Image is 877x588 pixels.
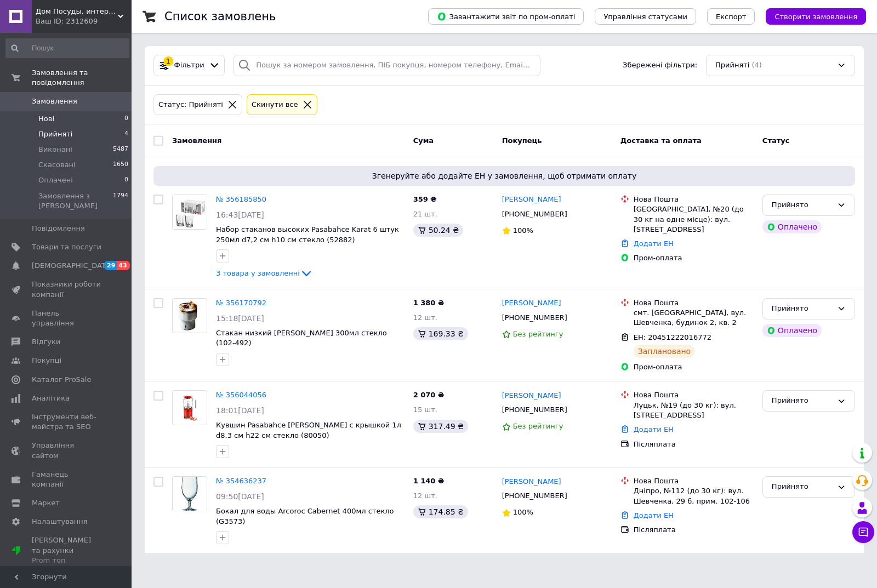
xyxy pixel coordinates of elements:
[413,313,437,322] span: 12 шт.
[413,195,437,203] span: 359 ₴
[413,136,434,144] span: Cума
[634,486,754,506] div: Дніпро, №112 (до 30 кг): вул. Шевченка, 29 б, прим. 102-106
[216,225,399,244] a: Набор стаканов высоких Pasabahce Karat 6 штук 250мл d7,2 см h10 см стекло (52882)
[216,299,266,307] a: № 356170792
[772,395,833,407] div: Прийнято
[216,477,266,485] a: № 354636237
[634,511,674,520] a: Додати ЕН
[113,191,128,211] span: 1794
[216,391,266,399] a: № 356044056
[32,224,85,233] span: Повідомлення
[502,298,561,309] a: [PERSON_NAME]
[437,12,575,21] span: Завантажити звіт по пром-оплаті
[38,175,73,185] span: Оплачені
[172,298,207,333] a: Фото товару
[172,390,207,425] a: Фото товару
[38,160,76,170] span: Скасовані
[502,136,542,144] span: Покупець
[32,498,60,508] span: Маркет
[32,556,101,566] div: Prom топ
[413,391,444,399] span: 2 070 ₴
[216,329,387,347] span: Стакан низкий [PERSON_NAME] 300мл стекло (102-492)
[5,38,129,58] input: Пошук
[413,224,463,237] div: 50.24 ₴
[32,279,101,299] span: Показники роботи компанії
[249,99,300,111] div: Cкинути все
[216,314,264,323] span: 15:18[DATE]
[413,505,468,518] div: 174.85 ₴
[715,60,749,71] span: Прийняті
[751,61,761,69] span: (4)
[500,403,570,417] div: [PHONE_NUMBER]
[620,136,702,144] span: Доставка та оплата
[428,8,584,25] button: Завантажити звіт по пром-оплаті
[163,56,173,66] div: 1
[164,10,276,23] h1: Список замовлень
[124,175,128,185] span: 0
[216,210,264,219] span: 16:43[DATE]
[595,8,696,25] button: Управління статусами
[513,330,563,338] span: Без рейтингу
[124,114,128,124] span: 0
[38,129,72,139] span: Прийняті
[32,535,101,566] span: [PERSON_NAME] та рахунки
[634,425,674,433] a: Додати ЕН
[634,390,754,400] div: Нова Пошта
[413,492,437,500] span: 12 шт.
[500,311,570,325] div: [PHONE_NUMBER]
[634,439,754,449] div: Післяплата
[32,470,101,489] span: Гаманець компанії
[174,299,206,333] img: Фото товару
[502,391,561,401] a: [PERSON_NAME]
[38,145,72,155] span: Виконані
[513,226,533,235] span: 100%
[755,12,866,20] a: Створити замовлення
[852,521,874,543] button: Чат з покупцем
[634,476,754,486] div: Нова Пошта
[500,489,570,503] div: [PHONE_NUMBER]
[772,481,833,493] div: Прийнято
[413,477,444,485] span: 1 140 ₴
[216,421,401,439] a: Кувшин Pasabahce [PERSON_NAME] с крышкой 1л d8,3 см h22 см стекло (80050)
[174,60,204,71] span: Фільтри
[104,261,117,270] span: 29
[716,13,747,21] span: Експорт
[772,303,833,315] div: Прийнято
[634,525,754,535] div: Післяплата
[216,492,264,501] span: 09:50[DATE]
[634,345,696,358] div: Заплановано
[634,308,754,328] div: смт. [GEOGRAPHIC_DATA], вул. Шевченка, будинок 2, кв. 2
[634,298,754,308] div: Нова Пошта
[603,13,687,21] span: Управління статусами
[32,412,101,432] span: Інструменти веб-майстра та SEO
[413,299,444,307] span: 1 380 ₴
[113,145,128,155] span: 5487
[502,477,561,487] a: [PERSON_NAME]
[216,195,266,203] a: № 356185850
[36,7,118,16] span: Дом Посуды, интернет-магазин посуды и товаров для кухни
[113,160,128,170] span: 1650
[173,477,207,511] img: Фото товару
[234,55,540,76] input: Пошук за номером замовлення, ПІБ покупця, номером телефону, Email, номером накладної
[762,136,790,144] span: Статус
[172,195,207,230] a: Фото товару
[634,239,674,248] a: Додати ЕН
[216,507,394,526] span: Бокал для воды Arcoroc Cabernet 400мл стекло (G3573)
[502,195,561,205] a: [PERSON_NAME]
[32,441,101,460] span: Управління сайтом
[32,337,60,347] span: Відгуки
[634,401,754,420] div: Луцьк, №19 (до 30 кг): вул. [STREET_ADDRESS]
[216,269,300,277] span: 3 товара у замовленні
[413,420,468,433] div: 317.49 ₴
[156,99,225,111] div: Статус: Прийняті
[513,422,563,430] span: Без рейтингу
[500,207,570,221] div: [PHONE_NUMBER]
[32,242,101,252] span: Товари та послуги
[38,114,54,124] span: Нові
[762,220,822,233] div: Оплачено
[766,8,866,25] button: Створити замовлення
[413,210,437,218] span: 21 шт.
